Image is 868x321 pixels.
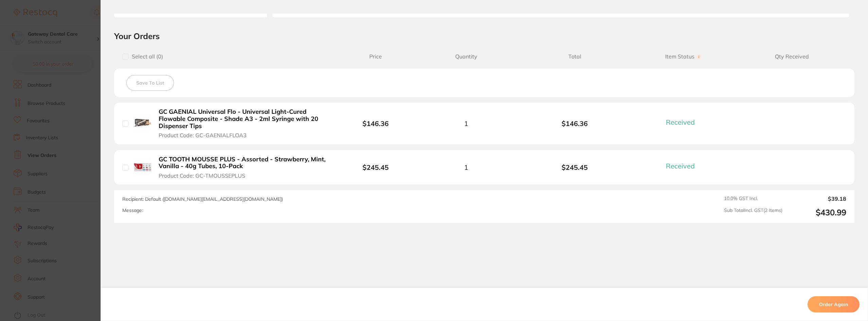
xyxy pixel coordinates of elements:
button: GC TOOTH MOUSSE PLUS - Assorted - Strawberry, Mint, Vanilla - 40g Tubes, 10-Pack Product Code: GC... [157,156,329,179]
button: Received [664,162,703,170]
span: Sub Total Incl. GST ( 2 Items) [724,208,782,217]
label: Message: [122,208,143,213]
button: Received [664,118,703,126]
b: $245.45 [362,163,389,172]
img: GC TOOTH MOUSSE PLUS - Assorted - Strawberry, Mint, Vanilla - 40g Tubes, 10-Pack [134,158,152,176]
output: $39.18 [788,196,846,202]
b: $245.45 [520,163,629,171]
button: Order Again [808,296,860,313]
span: Product Code: GC-GAENIALFLOA3 [159,132,247,138]
span: Item Status [629,53,738,60]
h2: Your Orders [114,31,854,41]
span: Select all ( 0 ) [128,53,163,60]
button: Save To List [126,75,174,91]
span: Qty Received [738,53,846,60]
span: 1 [464,120,468,127]
span: Price [339,53,412,60]
img: GC GAENIAL Universal Flo - Universal Light-Cured Flowable Composite - Shade A3 - 2ml Syringe with... [134,114,152,132]
output: $430.99 [788,208,846,217]
span: Received [666,118,695,126]
span: 10.0 % GST Incl. [724,196,782,202]
b: $146.36 [520,120,629,127]
span: Product Code: GC-TMOUSSEPLUS [159,173,245,179]
span: Quantity [412,53,520,60]
span: Recipient: Default ( [DOMAIN_NAME][EMAIL_ADDRESS][DOMAIN_NAME] ) [122,196,283,202]
span: Total [520,53,629,60]
button: GC GAENIAL Universal Flo - Universal Light-Cured Flowable Composite - Shade A3 - 2ml Syringe with... [157,108,329,139]
span: Received [666,162,695,170]
b: GC GAENIAL Universal Flo - Universal Light-Cured Flowable Composite - Shade A3 - 2ml Syringe with... [159,108,327,129]
b: $146.36 [362,119,389,128]
b: GC TOOTH MOUSSE PLUS - Assorted - Strawberry, Mint, Vanilla - 40g Tubes, 10-Pack [159,156,327,170]
span: 1 [464,163,468,171]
